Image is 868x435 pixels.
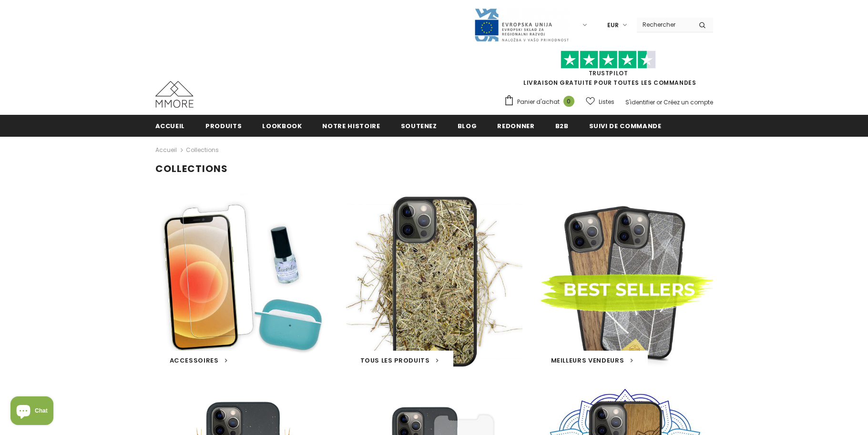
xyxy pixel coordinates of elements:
span: Blog [458,121,477,131]
a: Listes [586,93,614,110]
a: Javni Razpis [474,20,569,29]
span: Listes [599,97,614,107]
a: Redonner [497,115,534,136]
span: Lookbook [262,121,302,131]
a: Blog [458,115,477,136]
img: Cas MMORE [155,81,194,108]
span: LIVRAISON GRATUITE POUR TOUTES LES COMMANDES [504,55,713,87]
a: Meilleurs vendeurs [551,356,633,365]
span: or [656,98,662,106]
span: EUR [607,20,619,30]
a: Accueil [155,144,177,156]
a: B2B [555,115,569,136]
span: Panier d'achat [517,97,560,107]
a: Notre histoire [322,115,380,136]
a: S'identifier [625,98,655,106]
span: Produits [205,121,242,131]
span: B2B [555,121,569,131]
span: Accessoires [170,356,219,365]
a: TrustPilot [589,69,628,77]
span: soutenez [401,121,437,131]
input: Search Site [637,18,692,31]
a: Lookbook [262,115,302,136]
a: Tous les produits [360,356,439,365]
a: soutenez [401,115,437,136]
span: Collections [186,144,219,156]
span: Notre histoire [322,121,380,131]
a: Produits [205,115,242,136]
span: Meilleurs vendeurs [551,356,624,365]
img: Javni Razpis [474,8,569,42]
a: Créez un compte [664,98,713,106]
span: Tous les produits [360,356,430,365]
span: Redonner [497,121,534,131]
a: Accueil [155,115,185,136]
inbox-online-store-chat: Shopify online store chat [8,396,56,427]
span: 0 [563,96,574,107]
a: Panier d'achat 0 [504,95,579,109]
a: Suivi de commande [589,115,662,136]
img: Faites confiance aux étoiles pilotes [561,51,656,69]
span: Accueil [155,121,185,131]
span: Suivi de commande [589,121,662,131]
a: Accessoires [170,356,228,365]
h1: Collections [155,163,713,175]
